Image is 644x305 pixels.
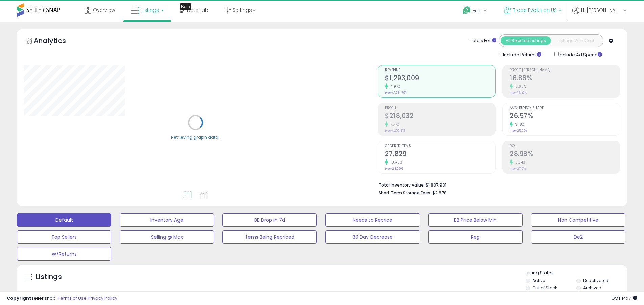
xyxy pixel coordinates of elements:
[532,278,545,283] label: Active
[510,112,620,121] h2: 26.57%
[510,91,527,95] small: Prev: 16.42%
[222,213,317,227] button: BB Drop in 7d
[510,150,620,159] h2: 28.98%
[532,285,557,291] label: Out of Stock
[325,230,420,244] button: 30 Day Decrease
[510,129,527,133] small: Prev: 25.75%
[379,182,425,188] b: Total Inventory Value:
[17,230,111,244] button: Top Sellers
[531,230,625,244] button: De2
[549,50,613,58] div: Include Ad Spend
[171,134,220,140] div: Retrieving graph data..
[510,167,526,171] small: Prev: 27.51%
[187,7,208,14] span: DataHub
[583,285,601,291] label: Archived
[7,295,117,302] div: seller snap | |
[470,38,496,44] div: Totals For
[457,1,493,22] a: Help
[432,190,447,196] span: $2,878
[510,68,620,72] span: Profit [PERSON_NAME]
[510,144,620,148] span: ROI
[180,3,191,10] div: Tooltip anchor
[428,230,523,244] button: Reg
[222,230,317,244] button: Items Being Repriced
[17,247,111,261] button: W/Returns
[572,7,626,22] a: Hi [PERSON_NAME]
[510,74,620,83] h2: 16.86%
[513,7,557,14] span: Trade Evolution US
[58,295,87,301] a: Terms of Use
[526,270,627,276] p: Listing States:
[385,129,405,133] small: Prev: $202,318
[385,150,495,159] h2: 27,829
[385,167,403,171] small: Prev: 23,296
[385,68,495,72] span: Revenue
[513,160,526,165] small: 5.34%
[531,213,625,227] button: Non Competitive
[388,84,401,89] small: 4.97%
[88,295,117,301] a: Privacy Policy
[385,106,495,110] span: Profit
[388,122,400,127] small: 7.77%
[120,230,214,244] button: Selling @ Max
[388,160,402,165] small: 19.46%
[428,213,523,227] button: BB Price Below Min
[581,7,622,14] span: Hi [PERSON_NAME]
[513,122,525,127] small: 3.18%
[462,6,471,15] i: Get Help
[494,50,549,58] div: Include Returns
[34,36,79,47] h5: Analytics
[93,7,115,14] span: Overview
[611,295,637,301] span: 2025-09-11 14:17 GMT
[36,272,62,282] h5: Listings
[510,106,620,110] span: Avg. Buybox Share
[385,112,495,121] h2: $218,032
[583,278,609,283] label: Deactivated
[385,74,495,83] h2: $1,293,009
[379,180,615,189] li: $1,837,931
[325,213,420,227] button: Needs to Reprice
[473,8,482,14] span: Help
[385,144,495,148] span: Ordered Items
[379,190,431,196] b: Short Term Storage Fees:
[551,36,601,45] button: Listings With Cost
[120,213,214,227] button: Inventory Age
[513,84,526,89] small: 2.68%
[141,7,159,14] span: Listings
[17,213,111,227] button: Default
[7,295,31,301] strong: Copyright
[385,91,406,95] small: Prev: $1,231,791
[501,36,551,45] button: All Selected Listings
